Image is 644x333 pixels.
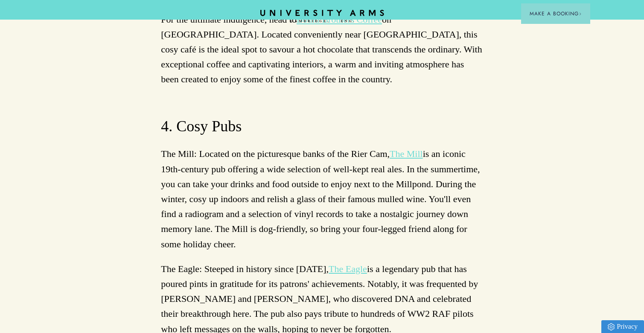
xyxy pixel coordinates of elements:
img: Arrow icon [579,12,582,15]
a: Home [260,10,384,23]
a: The Eagle [329,264,367,274]
a: Privacy [601,320,644,333]
span: Make a Booking [530,10,582,17]
img: Privacy [608,323,615,330]
p: The Mill: Located on the picturesque banks of the Rier Cam, is an iconic 19th-century pub offerin... [161,146,483,251]
a: Bould Brothers Coffee [297,14,382,25]
p: For the ultimate indulgence, head to on [GEOGRAPHIC_DATA]. Located conveniently near [GEOGRAPHIC_... [161,12,483,87]
h3: 4. Cosy Pubs [161,116,483,137]
button: Make a BookingArrow icon [521,3,590,24]
a: The Mill [390,148,423,159]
